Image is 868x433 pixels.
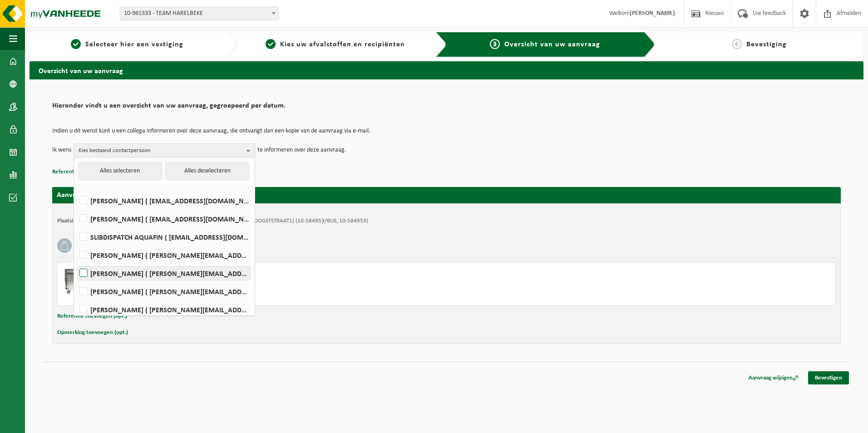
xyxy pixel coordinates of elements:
[630,10,675,17] strong: [PERSON_NAME]
[78,303,250,316] label: [PERSON_NAME] ( [PERSON_NAME][EMAIL_ADDRESS][DOMAIN_NAME] )
[242,39,428,50] a: 2Kies uw afvalstoffen en recipiënten
[78,230,250,244] label: SLIBDISPATCH AQUAFIN ( [EMAIL_ADDRESS][DOMAIN_NAME] )
[57,327,128,339] button: Opmerking toevoegen (opt.)
[57,192,125,199] strong: Aanvraag voor [DATE]
[78,194,250,207] label: [PERSON_NAME] ( [EMAIL_ADDRESS][DOMAIN_NAME] )
[280,41,405,48] span: Kies uw afvalstoffen en recipiënten
[57,310,127,322] button: Referentie toevoegen (opt.)
[78,285,250,298] label: [PERSON_NAME] ( [PERSON_NAME][EMAIL_ADDRESS][DOMAIN_NAME] )
[808,371,849,384] a: Bevestigen
[79,144,243,157] span: Kies bestaand contactpersoon
[732,39,742,49] span: 4
[71,39,81,49] span: 1
[30,61,863,79] h2: Overzicht van uw aanvraag
[57,218,97,224] strong: Plaatsingsadres:
[78,248,250,262] label: [PERSON_NAME] ( [PERSON_NAME][EMAIL_ADDRESS][DOMAIN_NAME] )
[257,143,346,157] p: te informeren over deze aanvraag.
[85,41,183,48] span: Selecteer hier een vestiging
[99,282,483,289] div: Ledigen
[165,162,249,180] button: Alles deselecteren
[504,41,600,48] span: Overzicht van uw aanvraag
[120,7,278,20] span: 10-961333 - TEAM HARELBEKE
[52,102,841,114] h2: Hieronder vindt u een overzicht van uw aanvraag, gegroepeerd per datum.
[74,143,255,157] button: Kies bestaand contactpersoon
[746,41,787,48] span: Bevestiging
[78,212,250,226] label: [PERSON_NAME] ( [EMAIL_ADDRESS][DOMAIN_NAME] )
[52,128,841,134] p: Indien u dit wenst kunt u een collega informeren over deze aanvraag, die ontvangt dan een kopie v...
[120,7,279,20] span: 10-961333 - TEAM HARELBEKE
[742,371,805,384] a: Aanvraag wijzigen
[78,266,250,280] label: [PERSON_NAME] ( [PERSON_NAME][EMAIL_ADDRESS][DOMAIN_NAME] )
[78,162,162,180] button: Alles selecteren
[266,39,276,49] span: 2
[490,39,500,49] span: 3
[52,166,122,178] button: Referentie toevoegen (opt.)
[62,267,89,295] img: WB-1100-GAL-GY-01.png
[99,294,483,301] div: Aantal: 1
[34,39,220,50] a: 1Selecteer hier een vestiging
[52,143,71,157] p: Ik wens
